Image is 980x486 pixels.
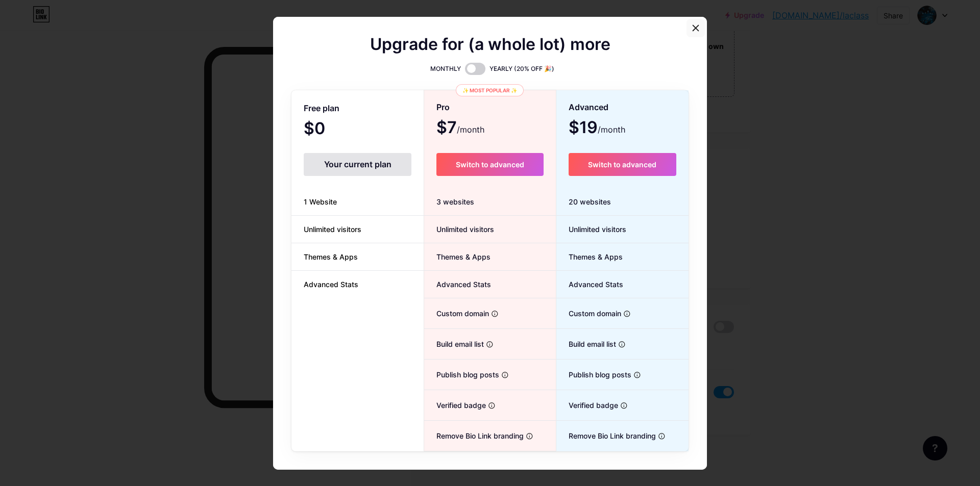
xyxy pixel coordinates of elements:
[456,160,524,169] span: Switch to advanced
[424,251,491,262] span: Themes & Apps
[304,153,411,176] div: Your current plan
[556,400,618,411] span: Verified badge
[456,84,524,96] div: ✨ Most popular ✨
[556,224,626,235] span: Unlimited visitors
[291,251,370,262] span: Themes & Apps
[569,98,608,116] span: Advanced
[304,99,339,117] span: Free plan
[556,279,623,290] span: Advanced Stats
[457,123,484,136] span: /month
[569,153,676,176] button: Switch to advanced
[436,98,450,116] span: Pro
[569,121,625,136] span: $19
[291,279,371,290] span: Advanced Stats
[424,279,491,290] span: Advanced Stats
[436,121,484,136] span: $7
[370,38,610,50] span: Upgrade for (a whole lot) more
[556,430,656,441] span: Remove Bio Link branding
[556,251,623,262] span: Themes & Apps
[556,188,689,216] div: 20 websites
[556,308,621,319] span: Custom domain
[424,369,499,380] span: Publish blog posts
[436,153,543,176] button: Switch to advanced
[424,400,486,411] span: Verified badge
[424,224,494,235] span: Unlimited visitors
[291,224,374,235] span: Unlimited visitors
[430,64,461,74] span: MONTHLY
[489,64,554,74] span: YEARLY (20% OFF 🎉)
[588,160,656,169] span: Switch to advanced
[424,339,484,349] span: Build email list
[424,188,555,216] div: 3 websites
[598,123,625,136] span: /month
[424,430,524,441] span: Remove Bio Link branding
[291,196,349,207] span: 1 Website
[304,122,353,137] span: $0
[556,339,616,349] span: Build email list
[424,308,489,319] span: Custom domain
[556,369,631,380] span: Publish blog posts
